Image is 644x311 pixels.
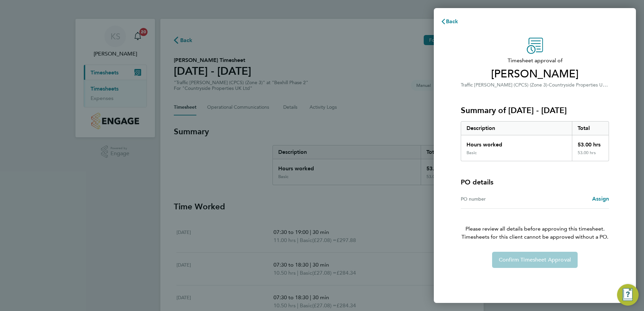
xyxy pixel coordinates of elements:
span: [PERSON_NAME] [461,67,609,81]
span: Timesheet approval of [461,57,609,65]
div: 53.00 hrs [572,150,609,161]
h4: PO details [461,177,493,187]
div: Summary of 31 Mar - 06 Apr 2025 [461,121,609,161]
div: PO number [461,195,535,203]
div: Description [461,122,572,135]
h3: Summary of [DATE] - [DATE] [461,105,609,116]
span: Countryside Properties UK Ltd [549,81,614,88]
span: Traffic [PERSON_NAME] (CPCS) (Zone 3) [461,82,547,88]
div: Total [572,122,609,135]
div: Hours worked [461,135,572,150]
button: Back [434,15,465,28]
span: Assign [592,196,609,202]
a: Assign [592,195,609,203]
button: Engage Resource Center [617,284,639,306]
span: · [547,82,549,88]
span: Back [446,18,458,25]
div: 53.00 hrs [572,135,609,150]
div: Basic [466,150,477,155]
span: Timesheets for this client cannot be approved without a PO. [453,233,617,241]
p: Please review all details before approving this timesheet. [453,209,617,241]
